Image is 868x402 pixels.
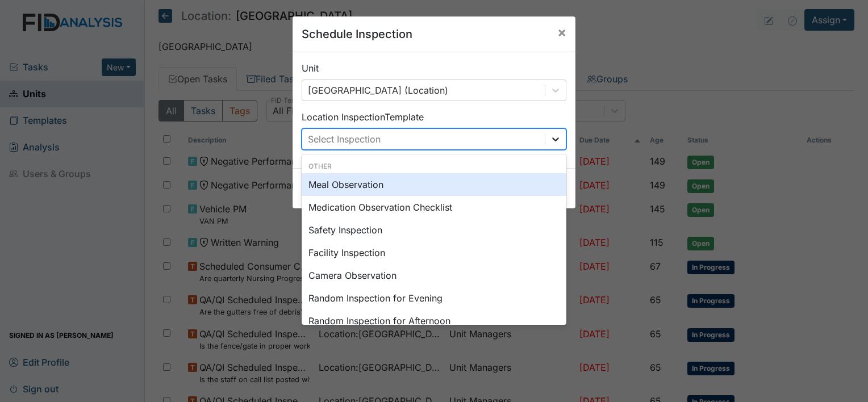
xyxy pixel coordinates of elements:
div: [GEOGRAPHIC_DATA] (Location) [308,83,448,97]
div: Meal Observation [302,173,566,196]
button: Close [548,16,575,48]
span: × [557,24,566,40]
label: Unit [302,61,319,75]
div: Other [302,161,566,171]
div: Select Inspection [308,132,381,146]
div: Facility Inspection [302,241,566,264]
div: Medication Observation Checklist [302,196,566,219]
div: Safety Inspection [302,219,566,241]
div: Camera Observation [302,264,566,287]
label: Location Inspection Template [302,110,424,124]
div: Random Inspection for Evening [302,287,566,309]
div: Random Inspection for Afternoon [302,309,566,332]
h5: Schedule Inspection [302,26,412,43]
